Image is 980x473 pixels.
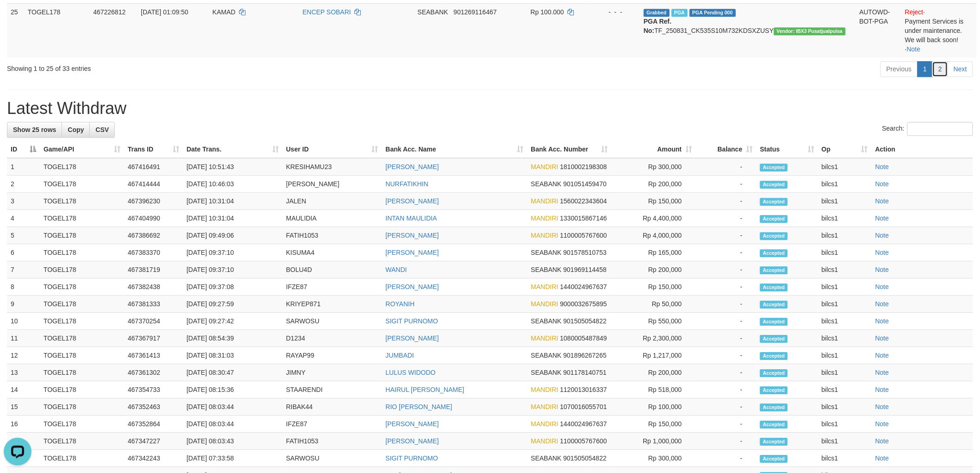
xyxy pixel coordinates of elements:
[7,416,40,433] td: 16
[68,126,84,133] span: Copy
[386,386,465,393] a: HAIRUL [PERSON_NAME]
[818,381,872,398] td: bilcs1
[7,244,40,261] td: 6
[901,3,977,57] td: · ·
[386,266,407,273] a: WANDI
[183,278,283,296] td: [DATE] 09:37:08
[40,364,124,381] td: TOGEL178
[183,261,283,278] td: [DATE] 09:37:10
[531,454,561,462] span: SEABANK
[818,364,872,381] td: bilcs1
[386,249,439,256] a: [PERSON_NAME]
[644,9,670,17] span: Grabbed
[124,398,183,416] td: 467352463
[7,381,40,398] td: 14
[696,296,756,313] td: -
[124,278,183,296] td: 467382438
[40,244,124,261] td: TOGEL178
[760,232,788,240] span: Accepted
[141,8,188,16] span: [DATE] 01:09:50
[7,158,40,176] td: 1
[611,278,696,296] td: Rp 150,000
[531,317,561,325] span: SEABANK
[283,450,382,467] td: SARWOSU
[531,352,561,359] span: SEABANK
[818,330,872,347] td: bilcs1
[531,300,558,308] span: MANDIRI
[818,433,872,450] td: bilcs1
[183,210,283,227] td: [DATE] 10:31:04
[183,313,283,330] td: [DATE] 09:27:42
[760,249,788,257] span: Accepted
[760,404,788,411] span: Accepted
[611,193,696,210] td: Rp 150,000
[7,227,40,244] td: 5
[40,141,124,158] th: Game/API: activate to sort column ascending
[7,296,40,313] td: 9
[283,261,382,278] td: BOLU4D
[95,126,109,133] span: CSV
[856,3,901,57] td: AUTOWD-BOT-PGA
[40,330,124,347] td: TOGEL178
[386,403,452,410] a: RIO [PERSON_NAME]
[7,433,40,450] td: 17
[611,313,696,330] td: Rp 550,000
[818,158,872,176] td: bilcs1
[283,296,382,313] td: KRIYEP871
[611,261,696,278] td: Rp 200,000
[283,313,382,330] td: SARWOSU
[696,381,756,398] td: -
[183,227,283,244] td: [DATE] 09:49:06
[531,266,561,273] span: SEABANK
[283,193,382,210] td: JALEN
[818,193,872,210] td: bilcs1
[124,313,183,330] td: 467370254
[386,283,439,290] a: [PERSON_NAME]
[283,347,382,364] td: RAYAP99
[611,450,696,467] td: Rp 300,000
[283,176,382,193] td: [PERSON_NAME]
[696,278,756,296] td: -
[696,450,756,467] td: -
[124,141,183,158] th: Trans ID: activate to sort column ascending
[644,18,672,34] b: PGA Ref. No:
[40,176,124,193] td: TOGEL178
[932,61,948,77] a: 2
[560,214,607,222] span: Copy 1330015867146 to clipboard
[7,141,40,158] th: ID: activate to sort column descending
[611,210,696,227] td: Rp 4,400,000
[40,227,124,244] td: TOGEL178
[40,193,124,210] td: TOGEL178
[818,278,872,296] td: bilcs1
[183,193,283,210] td: [DATE] 10:31:04
[386,420,439,428] a: [PERSON_NAME]
[531,334,558,342] span: MANDIRI
[611,176,696,193] td: Rp 200,000
[563,249,606,256] span: Copy 901578510753 to clipboard
[453,8,496,16] span: Copy 901269116467 to clipboard
[531,197,558,205] span: MANDIRI
[905,8,923,16] a: Reject
[40,261,124,278] td: TOGEL178
[386,163,439,170] a: [PERSON_NAME]
[696,244,756,261] td: -
[183,433,283,450] td: [DATE] 08:03:43
[124,450,183,467] td: 467342243
[531,180,561,188] span: SEABANK
[40,381,124,398] td: TOGEL178
[760,386,788,394] span: Accepted
[7,193,40,210] td: 3
[760,266,788,274] span: Accepted
[40,433,124,450] td: TOGEL178
[40,313,124,330] td: TOGEL178
[760,198,788,206] span: Accepted
[563,317,606,325] span: Copy 901505054822 to clipboard
[696,416,756,433] td: -
[7,313,40,330] td: 10
[760,352,788,360] span: Accepted
[40,210,124,227] td: TOGEL178
[696,210,756,227] td: -
[283,158,382,176] td: KRESIHAMU23
[611,296,696,313] td: Rp 50,000
[7,122,62,138] a: Show 25 rows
